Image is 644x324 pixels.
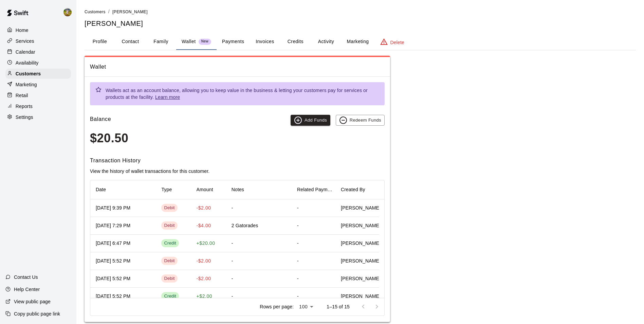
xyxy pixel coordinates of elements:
div: Notes [232,180,244,199]
p: Retail [16,92,28,99]
div: - [292,270,335,288]
div: Debit [164,275,174,282]
div: - [232,275,233,282]
a: Services [5,36,71,46]
div: Amount [191,180,226,199]
a: Customers [85,9,106,14]
span: New [199,39,211,44]
span: Customers [85,10,106,14]
span: [PERSON_NAME] [112,10,148,14]
div: Created By [341,180,365,199]
div: 100 [296,302,316,312]
a: Calendar [5,47,71,57]
div: - [292,288,335,305]
div: - [232,257,233,264]
div: - [232,204,233,211]
a: Customers [5,69,71,79]
nav: breadcrumb [85,8,636,16]
button: Activity [311,34,341,50]
li: / [108,8,110,15]
div: - [292,252,335,270]
div: Aug 19, 2025 7:29 PM [96,222,130,229]
div: Credit [164,240,176,247]
p: + $2.00 [197,293,213,300]
p: Services [16,38,34,44]
div: Amount [197,180,213,199]
span: [PERSON_NAME] [341,204,381,211]
span: [PERSON_NAME] [341,240,381,247]
button: Payments [217,34,250,50]
div: - [292,235,335,252]
span: [PERSON_NAME] [341,275,381,282]
button: Credits [280,34,311,50]
div: Notes [226,180,292,199]
div: Aug 18, 2025 5:52 PM [96,275,130,282]
button: Redeem Funds [336,115,385,126]
button: Profile [85,34,115,50]
a: Learn more [155,94,180,100]
span: [PERSON_NAME] [341,222,381,229]
div: - [292,217,335,235]
p: Help Center [14,286,40,293]
a: Settings [5,112,71,122]
p: Reports [16,103,33,110]
div: - [232,240,233,247]
img: Jhonny Montoya [63,8,72,16]
span: [PERSON_NAME] [341,293,381,300]
a: Availability [5,58,71,68]
div: Debit [164,205,174,211]
div: Aug 18, 2025 5:52 PM [96,293,130,300]
div: Aug 18, 2025 5:52 PM [96,257,130,264]
div: 2 Gatorades [232,222,258,229]
p: -$2.00 [197,204,211,212]
div: Related Payment ID [297,180,333,199]
div: Aug 19, 2025 9:39 PM [96,204,130,211]
h3: $20.50 [90,131,385,145]
div: Wallets act as an account balance, allowing you to keep value in the business & letting your cust... [106,84,379,103]
p: Contact Us [14,274,38,281]
a: Home [5,25,71,35]
div: Date [90,180,156,199]
h6: Transaction History [90,156,385,165]
p: -$2.00 [197,257,211,265]
div: Aug 18, 2025 6:47 PM [96,240,130,247]
p: Calendar [16,49,35,55]
div: Jhonny Montoya [62,5,76,19]
div: Credit [164,293,176,300]
div: Type [156,180,191,199]
p: -$4.00 [197,222,211,229]
div: Date [96,180,106,199]
p: Home [16,27,29,34]
div: Debit [164,222,174,229]
h6: Balance [90,115,111,126]
p: Customers [16,70,41,77]
div: - [232,293,233,300]
div: Type [161,180,172,199]
p: Availability [16,59,39,66]
span: [PERSON_NAME] [341,257,381,264]
p: Marketing [16,81,37,88]
a: Reports [5,101,71,111]
p: View the history of wallet transactions for this customer. [90,168,385,175]
a: Retail [5,90,71,101]
p: + $20.00 [197,240,215,247]
a: Marketing [5,79,71,90]
p: Settings [16,114,33,121]
button: Family [146,34,176,50]
button: Add Funds [291,115,330,126]
div: - [292,199,335,217]
button: Invoices [250,34,280,50]
p: Delete [390,39,404,46]
p: -$2.00 [197,275,211,282]
p: Rows per page: [260,303,294,310]
button: Marketing [341,34,374,50]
